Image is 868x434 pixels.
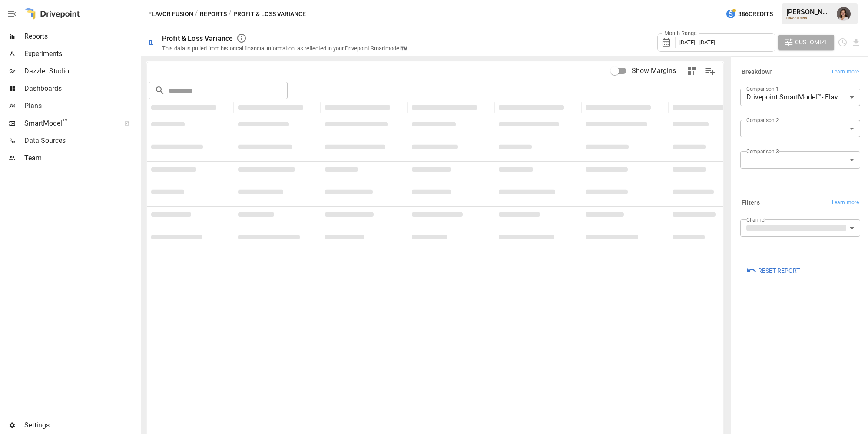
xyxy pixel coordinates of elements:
button: Customize [778,35,835,50]
button: Sort [304,101,316,113]
h6: Breakdown [742,67,773,77]
span: Reports [24,31,139,42]
div: Flavor Fusion [786,16,832,20]
label: Comparison 2 [746,116,779,124]
span: Dazzler Studio [24,66,139,76]
button: Reset Report [740,263,806,278]
button: Sort [217,101,229,113]
button: Flavor Fusion [148,9,193,20]
span: SmartModel [24,118,115,129]
div: / [229,9,232,20]
button: Sort [652,101,664,113]
button: Sort [478,101,490,113]
span: Reset Report [758,265,800,276]
label: Comparison 1 [746,85,779,93]
span: Team [24,153,139,163]
button: 386Credits [722,6,776,22]
div: 🗓 [148,38,155,46]
span: Data Sources [24,136,139,146]
span: Experiments [24,49,139,59]
span: Dashboards [24,83,139,94]
label: Month Range [662,30,699,37]
button: Reports [200,9,227,20]
button: Franziska Ibscher [832,2,856,26]
div: This data is pulled from historical financial information, as reflected in your Drivepoint Smartm... [162,45,409,52]
button: Manage Columns [700,61,720,81]
button: Sort [565,101,577,113]
button: Schedule report [838,37,848,47]
span: Learn more [832,199,859,207]
div: [PERSON_NAME] [786,8,832,16]
span: Show Margins [632,66,676,76]
div: Drivepoint SmartModel™- Flavor Fusion [740,89,860,106]
span: 386 Credits [738,9,773,20]
div: / [195,9,198,20]
span: ™ [62,117,68,128]
img: Franziska Ibscher [837,7,851,21]
button: Sort [391,101,403,113]
span: Plans [24,101,139,111]
span: Learn more [832,68,859,76]
span: Customize [795,37,828,48]
span: [DATE] - [DATE] [679,39,715,46]
span: Settings [24,420,139,431]
button: Download report [851,37,861,47]
label: Comparison 3 [746,148,779,155]
label: Channel [746,216,765,223]
h6: Filters [742,198,760,208]
div: Profit & Loss Variance [162,34,233,43]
